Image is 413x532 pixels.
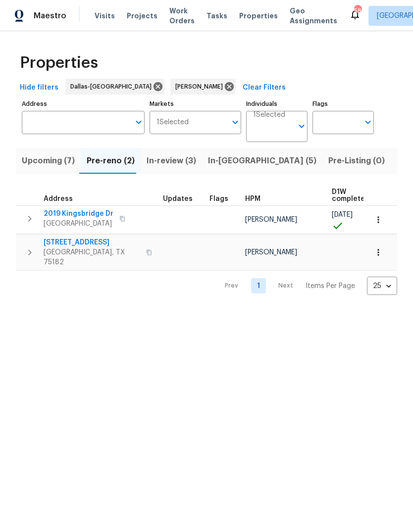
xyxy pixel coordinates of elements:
span: Dallas-[GEOGRAPHIC_DATA] [70,82,155,92]
span: Address [44,195,73,202]
span: Tasks [206,12,227,19]
span: HPM [245,195,260,202]
nav: Pagination Navigation [215,277,397,295]
span: [GEOGRAPHIC_DATA], TX 75182 [44,247,140,267]
p: Items Per Page [306,281,355,291]
span: In-review (3) [147,154,196,168]
button: Clear Filters [239,79,290,97]
span: Geo Assignments [290,6,337,26]
span: Pre-Listing (0) [328,154,385,168]
span: 1 Selected [156,118,189,127]
span: Properties [239,11,278,21]
button: Hide filters [16,79,62,97]
span: Pre-reno (2) [87,154,135,168]
span: Clear Filters [243,82,286,94]
button: Open [228,115,242,129]
div: 25 [367,273,397,299]
span: Updates [163,195,193,202]
button: Open [295,119,309,133]
span: Projects [127,11,157,21]
label: Flags [312,101,374,107]
span: Hide filters [20,82,58,94]
span: D1W complete [332,189,365,202]
div: [PERSON_NAME] [170,79,236,95]
span: Upcoming (7) [22,154,75,168]
span: Visits [95,11,115,21]
span: 2019 Kingsbridge Dr [44,209,113,219]
span: [PERSON_NAME] [175,82,227,92]
span: Work Orders [169,6,195,26]
span: [PERSON_NAME] [245,216,297,223]
span: Flags [209,195,228,202]
label: Individuals [246,101,308,107]
span: 1 Selected [253,111,285,119]
label: Markets [150,101,242,107]
span: [GEOGRAPHIC_DATA] [44,219,113,229]
a: Goto page 1 [251,278,266,293]
span: [STREET_ADDRESS] [44,238,140,247]
span: [PERSON_NAME] [245,249,297,256]
span: Maestro [34,11,66,21]
button: Open [132,115,146,129]
span: In-[GEOGRAPHIC_DATA] (5) [208,154,316,168]
span: Properties [20,58,98,68]
div: Dallas-[GEOGRAPHIC_DATA] [65,79,164,95]
div: 58 [354,6,361,16]
span: [DATE] [332,211,353,218]
button: Open [361,115,375,129]
label: Address [22,101,145,107]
